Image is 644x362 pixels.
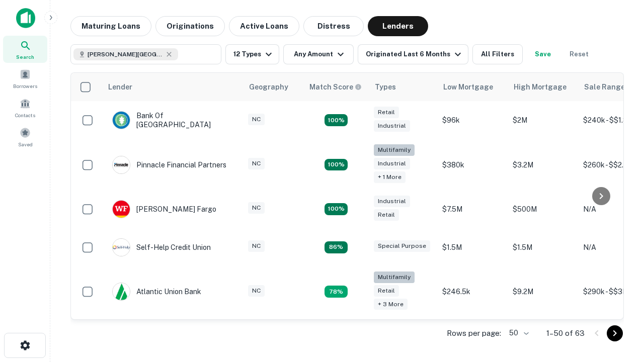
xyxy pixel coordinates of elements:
[113,156,130,173] img: picture
[508,73,578,101] th: High Mortgage
[70,16,151,36] button: Maturing Loans
[374,196,410,207] div: Industrial
[108,81,132,93] div: Lender
[3,36,47,63] a: Search
[3,94,47,121] a: Contacts
[15,111,35,119] span: Contacts
[437,228,508,266] td: $1.5M
[508,101,578,139] td: $2M
[437,73,508,101] th: Low Mortgage
[229,16,299,36] button: Active Loans
[3,123,47,150] a: Saved
[443,81,493,93] div: Low Mortgage
[546,327,585,339] p: 1–50 of 63
[283,44,354,64] button: Any Amount
[113,283,130,300] img: picture
[366,48,464,60] div: Originated Last 6 Months
[584,81,625,93] div: Sale Range
[112,283,201,301] div: Atlantic Union Bank
[225,44,279,64] button: 12 Types
[374,299,408,310] div: + 3 more
[249,81,288,93] div: Geography
[112,238,211,256] div: Self-help Credit Union
[358,44,468,64] button: Originated Last 6 Months
[303,73,369,101] th: Capitalize uses an advanced AI algorithm to match your search with the best lender. The match sco...
[112,156,226,174] div: Pinnacle Financial Partners
[374,120,410,132] div: Industrial
[508,228,578,266] td: $1.5M
[18,140,33,148] span: Saved
[13,82,37,90] span: Borrowers
[102,73,243,101] th: Lender
[325,241,348,253] div: Matching Properties: 11, hasApolloMatch: undefined
[374,240,430,252] div: Special Purpose
[594,249,644,298] iframe: Chat Widget
[607,325,623,341] button: Go to next page
[447,327,501,339] p: Rows per page:
[374,209,399,221] div: Retail
[248,114,265,125] div: NC
[505,326,530,340] div: 50
[374,271,415,283] div: Multifamily
[374,144,415,156] div: Multifamily
[112,111,233,129] div: Bank Of [GEOGRAPHIC_DATA]
[374,158,410,169] div: Industrial
[113,201,130,218] img: picture
[243,73,303,101] th: Geography
[16,53,34,61] span: Search
[437,139,508,190] td: $380k
[368,16,428,36] button: Lenders
[374,107,399,118] div: Retail
[112,200,216,218] div: [PERSON_NAME] Fargo
[88,50,163,59] span: [PERSON_NAME][GEOGRAPHIC_DATA], [GEOGRAPHIC_DATA]
[437,266,508,317] td: $246.5k
[155,16,225,36] button: Originations
[248,240,265,252] div: NC
[508,139,578,190] td: $3.2M
[325,159,348,171] div: Matching Properties: 23, hasApolloMatch: undefined
[248,158,265,169] div: NC
[113,239,130,256] img: picture
[563,44,595,64] button: Reset
[374,171,406,183] div: + 1 more
[374,285,399,297] div: Retail
[325,114,348,126] div: Matching Properties: 15, hasApolloMatch: undefined
[3,65,47,92] a: Borrowers
[309,81,362,93] div: Capitalize uses an advanced AI algorithm to match your search with the best lender. The match sco...
[309,81,360,93] h6: Match Score
[325,286,348,298] div: Matching Properties: 10, hasApolloMatch: undefined
[248,202,265,214] div: NC
[437,101,508,139] td: $96k
[325,203,348,215] div: Matching Properties: 14, hasApolloMatch: undefined
[514,81,567,93] div: High Mortgage
[508,266,578,317] td: $9.2M
[508,190,578,228] td: $500M
[303,16,364,36] button: Distress
[472,44,523,64] button: All Filters
[375,81,396,93] div: Types
[248,285,265,297] div: NC
[369,73,437,101] th: Types
[437,190,508,228] td: $7.5M
[113,112,130,129] img: picture
[16,8,35,28] img: capitalize-icon.png
[527,44,559,64] button: Save your search to get updates of matches that match your search criteria.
